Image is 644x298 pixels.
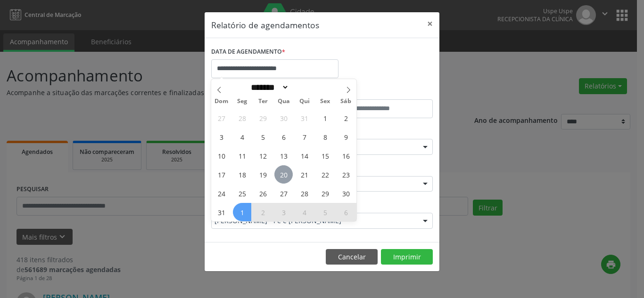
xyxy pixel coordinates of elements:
span: Agosto 9, 2025 [337,128,355,146]
span: Setembro 6, 2025 [337,203,355,221]
span: Agosto 23, 2025 [337,165,355,184]
button: Imprimir [381,249,433,265]
span: Agosto 11, 2025 [233,146,251,165]
span: Setembro 3, 2025 [274,203,293,221]
select: Month [248,82,289,92]
input: Year [289,82,320,92]
label: DATA DE AGENDAMENTO [211,45,285,59]
span: Agosto 28, 2025 [295,184,314,202]
span: Julho 30, 2025 [274,109,293,127]
span: Agosto 25, 2025 [233,184,251,202]
span: Setembro 1, 2025 [233,203,251,221]
span: Agosto 10, 2025 [212,146,231,165]
span: Agosto 18, 2025 [233,165,251,184]
span: Agosto 14, 2025 [295,146,314,165]
span: Agosto 19, 2025 [254,165,272,184]
span: Agosto 27, 2025 [274,184,293,202]
span: Agosto 13, 2025 [274,146,293,165]
span: Agosto 24, 2025 [212,184,231,202]
span: Agosto 6, 2025 [274,128,293,146]
span: Agosto 22, 2025 [316,165,334,184]
span: Dom [211,98,232,105]
span: Agosto 29, 2025 [316,184,334,202]
span: Agosto 21, 2025 [295,165,314,184]
span: Seg [232,98,253,105]
span: Agosto 8, 2025 [316,128,334,146]
h5: Relatório de agendamentos [211,19,319,31]
span: Agosto 17, 2025 [212,165,231,184]
span: Agosto 1, 2025 [316,109,334,127]
span: Ter [253,98,273,105]
label: ATÉ [324,85,433,99]
span: Julho 28, 2025 [233,109,251,127]
span: Agosto 20, 2025 [274,165,293,184]
span: Sáb [336,98,356,105]
span: Setembro 2, 2025 [254,203,272,221]
span: Agosto 12, 2025 [254,146,272,165]
span: Agosto 7, 2025 [295,128,314,146]
span: Setembro 5, 2025 [316,203,334,221]
button: Cancelar [326,249,378,265]
span: Agosto 5, 2025 [254,128,272,146]
span: Agosto 26, 2025 [254,184,272,202]
span: Setembro 4, 2025 [295,203,314,221]
span: Agosto 3, 2025 [212,128,231,146]
span: Agosto 30, 2025 [337,184,355,202]
span: Agosto 31, 2025 [212,203,231,221]
span: Agosto 16, 2025 [337,146,355,165]
span: Julho 31, 2025 [295,109,314,127]
span: Qua [273,98,294,105]
span: Qui [294,98,315,105]
button: Close [421,12,439,35]
span: Sex [315,98,336,105]
span: Julho 27, 2025 [212,109,231,127]
span: Agosto 15, 2025 [316,146,334,165]
span: Julho 29, 2025 [254,109,272,127]
span: Agosto 2, 2025 [337,109,355,127]
span: Agosto 4, 2025 [233,128,251,146]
